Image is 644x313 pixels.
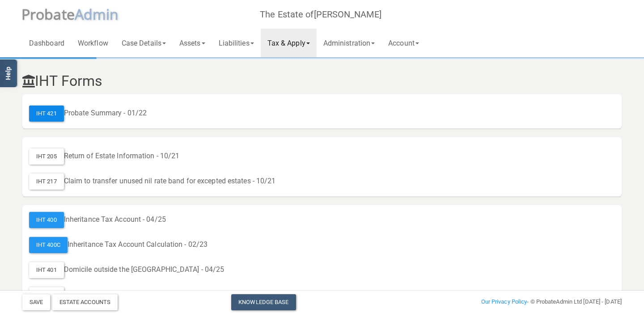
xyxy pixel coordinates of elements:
div: Claim to transfer unused nil rate band for excepted estates - 10/21 [29,173,615,190]
div: - © ProbateAdmin Ltd [DATE] - [DATE] [424,296,628,307]
span: P [21,4,75,24]
div: IHT 400C [29,237,68,253]
div: Probate Summary - 01/22 [29,106,615,122]
a: Account [381,29,426,57]
div: IHT 217 [29,173,64,190]
a: Knowledge Base [231,294,296,310]
a: Case Details [115,29,173,57]
a: Workflow [71,29,115,57]
div: Domicile outside the [GEOGRAPHIC_DATA] - 04/25 [29,262,615,278]
span: A [75,4,119,24]
h3: IHT Forms [22,73,622,89]
span: robate [30,4,75,24]
div: Estate Accounts [52,294,118,310]
div: IHT 402 [29,287,64,303]
span: dmin [84,4,119,24]
div: Return of Estate Information - 10/21 [29,148,615,165]
div: IHT 421 [29,106,64,122]
div: IHT 400 [29,212,64,228]
a: Dashboard [22,29,71,57]
div: IHT 205 [29,148,64,165]
a: Our Privacy Policy [481,298,527,305]
a: Assets [173,29,212,57]
a: Liabilities [212,29,261,57]
a: Tax & Apply [261,29,317,57]
div: Inheritance Tax Account - 04/25 [29,212,615,228]
div: Claim to transfer unused Nil Rate Band Allowance - 04/25 [29,287,615,303]
a: Administration [317,29,381,57]
div: IHT 401 [29,262,64,278]
div: Inheritance Tax Account Calculation - 02/23 [29,237,615,253]
button: Save [22,294,50,310]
